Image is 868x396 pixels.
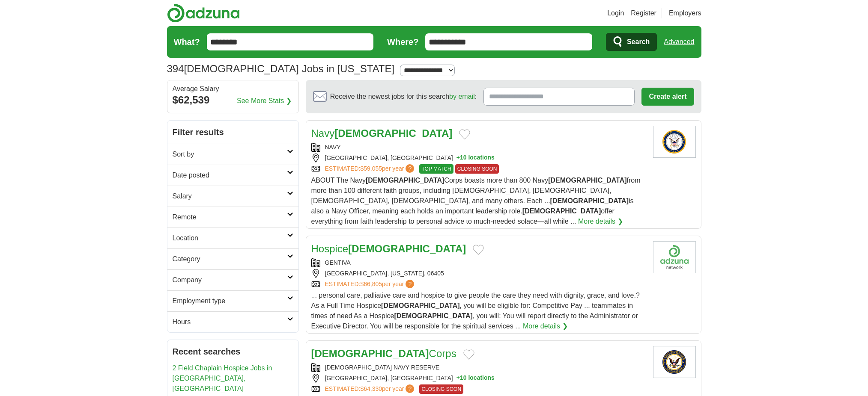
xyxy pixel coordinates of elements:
h2: Category [173,254,287,264]
button: +10 locations [456,374,495,383]
strong: [DEMOGRAPHIC_DATA] [548,177,626,184]
span: $66,805 [360,281,382,287]
a: Employers [669,8,701,18]
span: Receive the newest jobs for this search : [330,92,477,102]
a: [DEMOGRAPHIC_DATA]Corps [311,348,456,359]
img: US Navy Reserve logo [653,346,696,378]
span: + [456,374,460,383]
a: See More Stats ❯ [237,96,292,106]
h2: Hours [173,317,287,327]
img: U.S. Navy logo [653,126,696,158]
a: Category [167,248,298,269]
a: Advanced [664,33,694,50]
button: Add to favorite jobs [473,245,484,255]
a: by email [449,93,475,100]
h2: Location [173,233,287,243]
h2: Remote [173,212,287,222]
span: + [456,154,460,163]
strong: [DEMOGRAPHIC_DATA] [522,207,601,215]
a: Location [167,228,298,248]
label: Where? [387,35,418,48]
span: $59,055 [360,165,382,172]
strong: [DEMOGRAPHIC_DATA] [394,312,472,319]
button: Search [606,33,657,51]
a: Navy[DEMOGRAPHIC_DATA] [311,127,453,139]
span: CLOSING SOON [455,164,499,174]
span: ? [406,280,414,288]
button: +10 locations [456,154,495,163]
a: Hours [167,311,298,332]
strong: [DEMOGRAPHIC_DATA] [366,177,444,184]
button: Add to favorite jobs [459,129,470,139]
span: Search [627,33,650,50]
strong: [DEMOGRAPHIC_DATA] [381,302,459,309]
strong: [DEMOGRAPHIC_DATA] [348,243,466,254]
span: ABOUT The Navy Corps boasts more than 800 Navy from more than 100 different faith groups, includi... [311,177,641,225]
a: Date posted [167,165,298,186]
a: NAVY [325,144,341,151]
h2: Sort by [173,149,287,160]
span: ? [406,384,414,393]
a: ESTIMATED:$59,055per year? [325,164,416,174]
a: ESTIMATED:$64,330per year? [325,384,416,394]
div: [GEOGRAPHIC_DATA], [US_STATE], 06405 [311,269,646,278]
button: Create alert [641,88,694,106]
span: ... personal care, palliative care and hospice to give people the care they need with dignity, gr... [311,292,640,330]
div: $62,539 [173,92,293,108]
div: [GEOGRAPHIC_DATA], [GEOGRAPHIC_DATA] [311,154,646,163]
span: 394 [167,61,184,77]
strong: [DEMOGRAPHIC_DATA] [550,197,629,204]
a: [DEMOGRAPHIC_DATA] NAVY RESERVE [325,364,440,371]
img: Adzuna logo [167,3,240,23]
h1: [DEMOGRAPHIC_DATA] Jobs in [US_STATE] [167,63,395,74]
h2: Date posted [173,170,287,180]
button: Add to favorite jobs [463,349,474,360]
label: What? [174,35,200,48]
h2: Filter results [167,121,298,144]
div: Average Salary [173,86,293,92]
span: ? [406,164,414,173]
strong: [DEMOGRAPHIC_DATA] [334,127,452,139]
a: Sort by [167,144,298,165]
a: Register [631,8,656,18]
div: GENTIVA [311,258,646,267]
h2: Recent searches [173,345,293,358]
a: Employment type [167,290,298,311]
a: ESTIMATED:$66,805per year? [325,280,416,289]
a: Login [607,8,624,18]
a: More details ❯ [523,321,568,331]
div: [GEOGRAPHIC_DATA], [GEOGRAPHIC_DATA] [311,374,646,383]
span: CLOSING SOON [419,384,463,394]
img: Company logo [653,241,696,273]
a: Salary [167,186,298,207]
h2: Employment type [173,296,287,306]
h2: Salary [173,191,287,201]
a: Company [167,269,298,290]
span: $64,330 [360,385,382,392]
h2: Company [173,275,287,285]
strong: [DEMOGRAPHIC_DATA] [311,348,429,359]
a: More details ❯ [578,216,623,227]
a: 2 Field Chaplain Hospice Jobs in [GEOGRAPHIC_DATA], [GEOGRAPHIC_DATA] [173,364,272,392]
span: TOP MATCH [419,164,453,174]
a: Remote [167,207,298,228]
a: Hospice[DEMOGRAPHIC_DATA] [311,243,466,254]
